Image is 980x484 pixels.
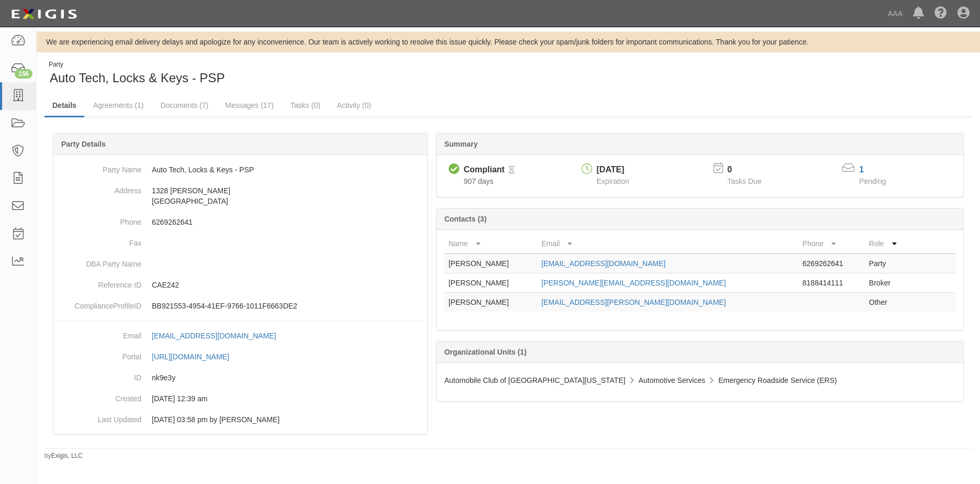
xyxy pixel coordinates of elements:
img: logo-5460c22ac91f19d4615b14bd174203de0afe785f0fc80cf4dbbc73dc1793850b.png [8,5,80,24]
a: Agreements (1) [85,95,151,116]
dt: Email [58,325,141,341]
div: [DATE] [597,164,629,176]
b: Contacts (3) [444,215,487,223]
a: Tasks (0) [283,95,328,116]
a: [EMAIL_ADDRESS][DOMAIN_NAME] [152,332,287,340]
td: [PERSON_NAME] [444,254,537,273]
th: Email [537,234,798,254]
th: Name [444,234,537,254]
dt: DBA Party Name [58,254,141,269]
div: We are experiencing email delivery delays and apologize for any inconvenience. Our team is active... [37,37,980,47]
a: [EMAIL_ADDRESS][PERSON_NAME][DOMAIN_NAME] [541,298,726,306]
span: Since 03/10/2023 [464,177,494,185]
a: [URL][DOMAIN_NAME] [152,353,241,361]
span: Automobile Club of [GEOGRAPHIC_DATA][US_STATE] [444,376,626,384]
dd: 6269262641 [58,212,423,233]
dt: Fax [58,233,141,248]
div: Compliant [464,164,505,176]
b: Organizational Units (1) [444,348,527,356]
td: 8188414111 [798,273,865,293]
div: Auto Tech, Locks & Keys - PSP [44,60,500,87]
a: Messages (17) [217,95,282,116]
div: Party [49,60,225,69]
span: Auto Tech, Locks & Keys - PSP [50,71,225,85]
span: Automotive Services [639,376,706,384]
a: AAA [883,3,908,24]
i: Pending Review [509,167,515,174]
p: CAE242 [152,280,423,290]
a: Activity (0) [329,95,379,116]
p: 0 [727,164,774,176]
a: 1 [859,165,864,174]
b: Summary [444,140,478,148]
i: Compliant [449,164,460,175]
a: Documents (7) [152,95,216,116]
dt: ComplianceProfileID [58,295,141,311]
div: [EMAIL_ADDRESS][DOMAIN_NAME] [152,331,276,341]
th: Phone [798,234,865,254]
span: Expiration [597,177,629,185]
dt: Last Updated [58,409,141,425]
td: Party [865,254,914,273]
small: by [44,452,83,460]
td: [PERSON_NAME] [444,273,537,293]
dt: Phone [58,212,141,227]
a: [PERSON_NAME][EMAIL_ADDRESS][DOMAIN_NAME] [541,279,726,287]
td: Other [865,293,914,312]
th: Role [865,234,914,254]
dd: Auto Tech, Locks & Keys - PSP [58,159,423,180]
td: 6269262641 [798,254,865,273]
p: BB921553-4954-41EF-9766-1011F6663DE2 [152,301,423,311]
a: Details [44,95,84,117]
td: Broker [865,273,914,293]
span: Tasks Due [727,177,761,185]
dt: Reference ID [58,274,141,290]
dt: ID [58,367,141,383]
dd: 03/10/2023 12:39 am [58,388,423,409]
dt: Portal [58,346,141,362]
dt: Address [58,180,141,196]
td: [PERSON_NAME] [444,293,537,312]
div: 156 [15,69,32,79]
dt: Created [58,388,141,404]
span: Pending [859,177,886,185]
dd: 1328 [PERSON_NAME] [GEOGRAPHIC_DATA] [58,180,423,212]
i: Help Center - Complianz [934,7,947,20]
dt: Party Name [58,159,141,175]
b: Party Details [61,140,106,148]
dd: 07/15/2024 03:58 pm by Benjamin Tully [58,409,423,430]
a: Exigis, LLC [51,452,83,459]
dd: nk9e3y [58,367,423,388]
span: Emergency Roadside Service (ERS) [718,376,837,384]
a: [EMAIL_ADDRESS][DOMAIN_NAME] [541,259,665,268]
